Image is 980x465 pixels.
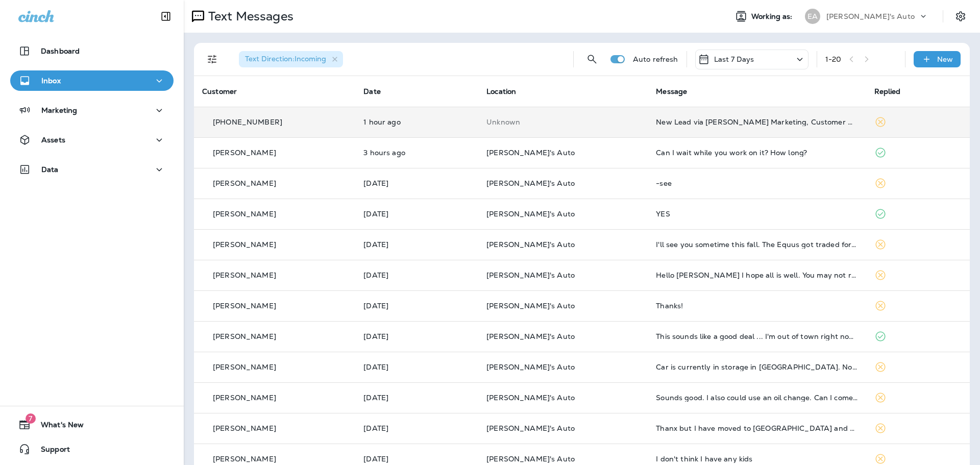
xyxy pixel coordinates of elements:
button: Marketing [10,100,174,120]
button: Inbox [10,70,174,91]
p: [PERSON_NAME] [213,363,276,371]
div: YES [656,210,857,218]
button: Assets [10,130,174,150]
p: [PERSON_NAME] [213,271,276,279]
p: Sep 17, 2025 06:06 PM [363,240,470,249]
button: Dashboard [10,41,174,61]
p: [PERSON_NAME]'s Auto [826,12,915,20]
div: -see [656,179,857,187]
span: [PERSON_NAME]'s Auto [486,332,575,341]
p: [PERSON_NAME] [213,394,276,402]
span: [PERSON_NAME]'s Auto [486,424,575,433]
p: [PERSON_NAME] [213,179,276,187]
div: Can I wait while you work on it? How long? [656,149,857,157]
span: Date [363,87,381,96]
span: [PERSON_NAME]'s Auto [486,454,575,463]
p: [PERSON_NAME] [213,332,276,340]
span: Customer [202,87,237,96]
p: [PERSON_NAME] [213,149,276,157]
div: Sounds good. I also could use an oil change. Can I come and wait? [656,394,857,402]
span: Text Direction : Incoming [245,54,326,63]
button: Filters [202,49,223,69]
p: [PERSON_NAME] [213,424,276,432]
div: New Lead via Merrick Marketing, Customer Name: Han W., Contact info: 5099646017, Job Info: My AC ... [656,118,857,126]
button: Support [10,439,174,459]
span: [PERSON_NAME]'s Auto [486,209,575,218]
span: [PERSON_NAME]'s Auto [486,393,575,402]
span: [PERSON_NAME]'s Auto [486,362,575,372]
p: Sep 18, 2025 11:13 AM [363,210,470,218]
div: I don't think I have any kids [656,455,857,463]
span: Working as: [751,12,795,21]
span: Message [656,87,687,96]
button: Collapse Sidebar [152,6,180,27]
div: 1 - 20 [825,55,842,63]
p: Inbox [41,77,61,85]
p: [PHONE_NUMBER] [213,118,282,126]
p: Text Messages [204,9,293,24]
p: [PERSON_NAME] [213,210,276,218]
p: Assets [41,136,65,144]
span: What's New [31,421,84,433]
div: This sounds like a good deal ... I'm out of town right now but will set something up when I get b... [656,332,857,340]
p: This customer does not have a last location and the phone number they messaged is not assigned to... [486,118,640,126]
p: Dashboard [41,47,80,55]
p: New [937,55,953,63]
button: Data [10,159,174,180]
div: Thanx but I have moved to Leesburg and get my truck serviced here. Have a good day [656,424,857,432]
p: Sep 18, 2025 11:22 AM [363,179,470,187]
p: Last 7 Days [714,55,754,63]
div: I'll see you sometime this fall. The Equus got traded for a GV80 for my wife and I wound up with ... [656,240,857,249]
span: [PERSON_NAME]'s Auto [486,271,575,280]
div: Hello Evan I hope all is well. You may not remember but I live 1000 miles away :) you helped me w... [656,271,857,279]
button: Settings [951,7,970,26]
p: Sep 19, 2025 01:01 PM [363,149,470,157]
p: Data [41,165,59,174]
p: Auto refresh [633,55,678,63]
div: Text Direction:Incoming [239,51,343,67]
p: Sep 17, 2025 03:50 PM [363,302,470,310]
p: [PERSON_NAME] [213,455,276,463]
span: 7 [26,413,36,424]
div: Thanks! [656,302,857,310]
p: Sep 19, 2025 03:22 PM [363,118,470,126]
button: 7What's New [10,414,174,435]
p: Sep 17, 2025 01:16 PM [363,424,470,432]
span: [PERSON_NAME]'s Auto [486,301,575,310]
p: Sep 17, 2025 01:49 PM [363,363,470,371]
div: Car is currently in storage in Bradenton. No service needed right now. Thanks [656,363,857,371]
span: [PERSON_NAME]'s Auto [486,240,575,249]
button: Search Messages [582,49,602,69]
p: [PERSON_NAME] [213,240,276,249]
span: Location [486,87,516,96]
p: Sep 17, 2025 01:35 PM [363,394,470,402]
p: Marketing [41,106,77,114]
p: Sep 17, 2025 03:21 PM [363,332,470,340]
span: [PERSON_NAME]'s Auto [486,179,575,188]
p: Sep 17, 2025 01:15 PM [363,455,470,463]
span: Replied [874,87,901,96]
div: EA [805,9,820,24]
p: Sep 17, 2025 04:44 PM [363,271,470,279]
span: Support [31,445,70,457]
span: [PERSON_NAME]'s Auto [486,148,575,157]
p: [PERSON_NAME] [213,302,276,310]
